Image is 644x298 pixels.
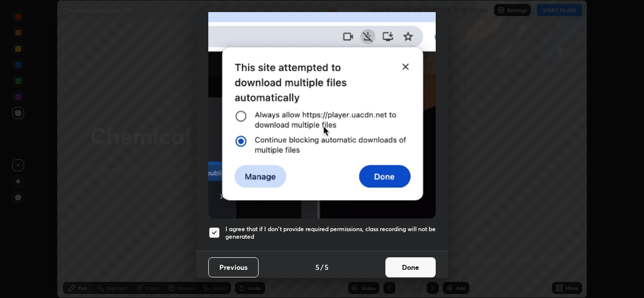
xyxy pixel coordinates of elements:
[325,262,329,272] h4: 5
[208,257,259,277] button: Previous
[320,262,324,272] h4: /
[315,262,319,272] h4: 5
[385,257,436,277] button: Done
[225,225,436,241] h5: I agree that if I don't provide required permissions, class recording will not be generated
